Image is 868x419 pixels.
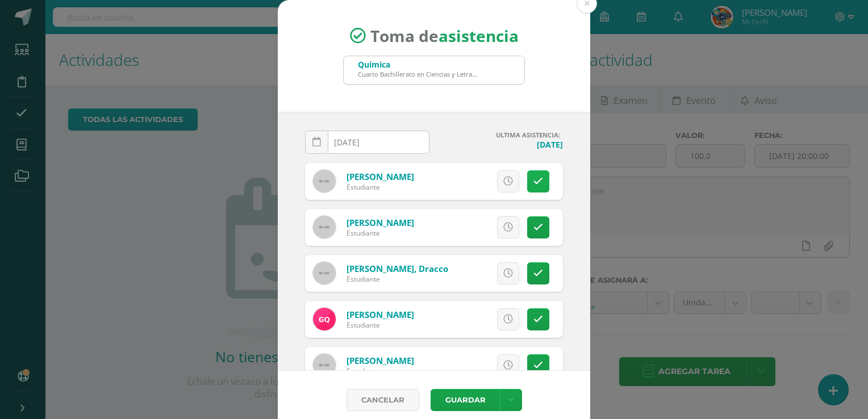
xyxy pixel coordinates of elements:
[347,309,414,320] a: [PERSON_NAME]
[347,320,414,330] div: Estudiante
[439,131,563,139] h4: ULTIMA ASISTENCIA:
[347,389,419,411] a: Cancelar
[347,274,448,284] div: Estudiante
[306,131,429,153] input: Fecha de Inasistencia
[313,308,336,330] img: 48609538b5873a68dbbd43cf964d0ab3.png
[347,182,414,192] div: Estudiante
[347,366,414,376] div: Estudiante
[431,389,500,411] button: Guardar
[313,170,336,192] img: 60x60
[347,228,414,238] div: Estudiante
[347,263,448,274] a: [PERSON_NAME], Dracco
[439,139,563,150] h4: [DATE]
[358,70,477,78] div: Cuarto Bachillerato en Ciencias y Letras con Diplomado en Medicina 'A'
[370,25,519,47] span: Toma de
[358,59,477,70] div: Química
[439,25,519,47] strong: asistencia
[347,217,414,228] a: [PERSON_NAME]
[313,216,336,238] img: 60x60
[313,262,336,284] img: 60x60
[313,354,336,376] img: 60x60
[347,171,414,182] a: [PERSON_NAME]
[347,355,414,366] a: [PERSON_NAME]
[344,56,524,84] input: Busca un grado o sección aquí...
